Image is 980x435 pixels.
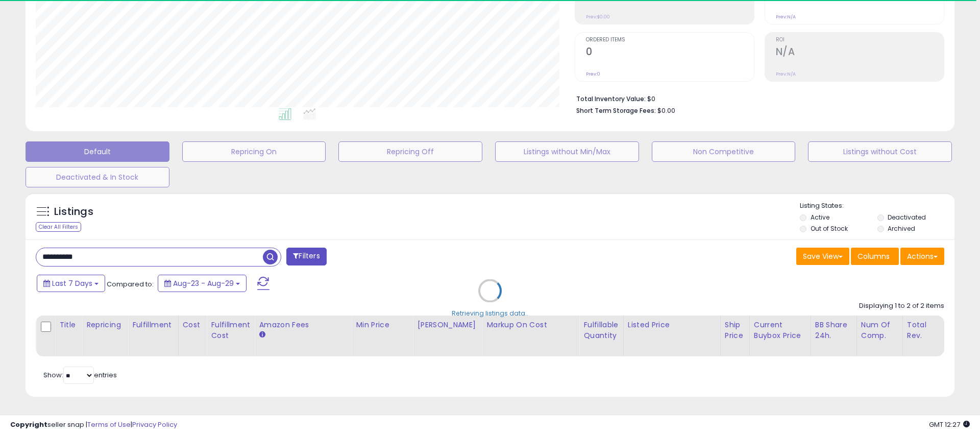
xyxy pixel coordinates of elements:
li: $0 [576,92,937,104]
button: Non Competitive [652,141,796,162]
small: Prev: $0.00 [586,14,610,20]
h2: 0 [586,46,754,60]
button: Listings without Min/Max [495,141,639,162]
small: Prev: 0 [586,71,600,77]
div: Retrieving listings data.. [452,308,528,318]
span: ROI [776,37,944,43]
button: Listings without Cost [808,141,952,162]
div: seller snap | | [10,420,177,430]
a: Terms of Use [87,420,131,429]
button: Repricing On [182,141,326,162]
b: Total Inventory Value: [576,94,646,103]
span: Ordered Items [586,37,754,43]
strong: Copyright [10,420,47,429]
small: Prev: N/A [776,14,796,20]
button: Default [26,141,169,162]
span: $0.00 [657,106,675,115]
a: Privacy Policy [132,420,177,429]
button: Repricing Off [338,141,482,162]
button: Deactivated & In Stock [26,167,169,187]
b: Short Term Storage Fees: [576,106,656,115]
small: Prev: N/A [776,71,796,77]
span: 2025-09-6 12:27 GMT [929,420,970,429]
h2: N/A [776,46,944,60]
